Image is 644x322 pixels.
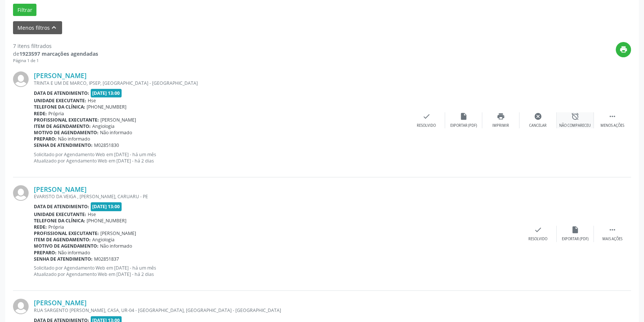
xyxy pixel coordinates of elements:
[34,243,99,249] b: Motivo de agendamento:
[450,123,477,128] div: Exportar (PDF)
[34,203,89,210] b: Data de atendimento:
[534,112,542,120] i: cancel
[600,123,624,128] div: Menos ações
[34,129,99,136] b: Motivo de agendamento:
[19,50,98,57] strong: 1923597 marcações agendadas
[34,71,87,80] a: [PERSON_NAME]
[417,123,436,128] div: Resolvido
[34,142,93,148] b: Senha de atendimento:
[100,117,136,123] span: [PERSON_NAME]
[48,224,64,230] span: Própria
[571,112,579,120] i: alarm_off
[534,226,542,234] i: check
[94,256,119,262] span: M02851837
[13,71,29,87] img: img
[58,249,90,256] span: Não informado
[87,104,126,110] span: [PHONE_NUMBER]
[34,151,408,164] p: Solicitado por Agendamento Web em [DATE] - há um mês Atualizado por Agendamento Web em [DATE] - h...
[529,123,547,128] div: Cancelar
[91,202,122,211] span: [DATE] 13:00
[34,117,99,123] b: Profissional executante:
[48,110,64,117] span: Própria
[50,23,58,32] i: keyboard_arrow_up
[100,243,132,249] span: Não informado
[34,185,87,193] a: [PERSON_NAME]
[88,97,96,104] span: Hse
[92,123,115,129] span: Angiologia
[13,299,29,314] img: img
[88,211,96,218] span: Hse
[602,236,622,242] div: Mais ações
[34,97,86,104] b: Unidade executante:
[13,4,36,16] button: Filtrar
[34,123,91,129] b: Item de agendamento:
[571,226,579,234] i: insert_drive_file
[13,50,98,58] div: de
[34,307,519,313] div: RUA SARGENTO [PERSON_NAME], CASA, UR-04 - [GEOGRAPHIC_DATA], [GEOGRAPHIC_DATA] - [GEOGRAPHIC_DATA]
[422,112,431,120] i: check
[497,112,505,120] i: print
[34,104,85,110] b: Telefone da clínica:
[608,112,616,120] i: 
[34,80,408,86] div: TRINTA E UM DE MARCO, IPSEP, [GEOGRAPHIC_DATA] - [GEOGRAPHIC_DATA]
[34,224,47,230] b: Rede:
[460,112,468,120] i: insert_drive_file
[13,58,98,64] div: Página 1 de 1
[34,110,47,117] b: Rede:
[13,185,29,201] img: img
[87,218,126,224] span: [PHONE_NUMBER]
[34,193,519,200] div: EVARISTO DA VEIGA , [PERSON_NAME], CARUARU - PE
[34,90,89,96] b: Data de atendimento:
[94,142,119,148] span: M02851830
[92,236,115,243] span: Angiologia
[34,236,91,243] b: Item de agendamento:
[100,230,136,236] span: [PERSON_NAME]
[608,226,616,234] i: 
[34,211,86,218] b: Unidade executante:
[13,42,98,50] div: 7 itens filtrados
[619,45,628,54] i: print
[34,256,93,262] b: Senha de atendimento:
[34,218,85,224] b: Telefone da clínica:
[562,236,589,242] div: Exportar (PDF)
[34,299,87,307] a: [PERSON_NAME]
[100,129,132,136] span: Não informado
[492,123,509,128] div: Imprimir
[91,89,122,97] span: [DATE] 13:00
[559,123,591,128] div: Não compareceu
[34,230,99,236] b: Profissional executante:
[528,236,547,242] div: Resolvido
[58,136,90,142] span: Não informado
[34,249,57,256] b: Preparo:
[13,21,62,34] button: Menos filtroskeyboard_arrow_up
[34,265,519,277] p: Solicitado por Agendamento Web em [DATE] - há um mês Atualizado por Agendamento Web em [DATE] - h...
[34,136,57,142] b: Preparo:
[616,42,631,57] button: print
